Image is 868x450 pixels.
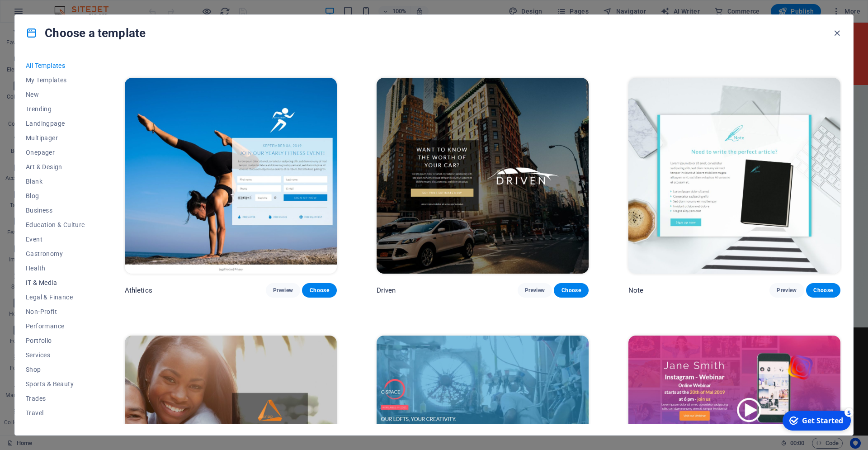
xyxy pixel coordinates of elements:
[26,246,85,261] button: Gastronomy
[26,337,85,344] span: Portfolio
[26,120,85,127] span: Landingpage
[302,283,336,298] button: Choose
[26,377,85,391] button: Sports & Beauty
[26,420,85,435] button: Wireframe
[26,203,85,218] button: Business
[26,218,85,232] button: Education & Culture
[26,160,85,174] button: Art & Design
[26,189,85,203] button: Blog
[26,76,85,84] span: My Templates
[309,287,329,294] span: Choose
[26,395,85,402] span: Trades
[26,149,85,156] span: Onepager
[26,279,85,286] span: IT & Media
[26,409,85,417] span: Travel
[377,78,589,273] img: Driven
[26,304,85,319] button: Non-Profit
[561,287,581,294] span: Choose
[26,424,85,431] span: Wireframe
[26,87,85,102] button: New
[26,351,85,359] span: Services
[26,163,85,171] span: Art & Design
[554,283,588,298] button: Choose
[26,261,85,275] button: Health
[26,348,85,362] button: Services
[628,286,644,295] p: Note
[125,286,152,295] p: Athletics
[26,236,85,243] span: Event
[26,26,146,40] h4: Choose a template
[26,406,85,420] button: Travel
[273,287,293,294] span: Preview
[26,391,85,406] button: Trades
[26,232,85,246] button: Event
[24,9,66,19] div: Get Started
[26,250,85,257] span: Gastronomy
[21,303,32,306] button: 3
[26,58,85,73] button: All Templates
[628,78,840,273] img: Note
[26,192,85,199] span: Blog
[26,290,85,304] button: Legal & Finance
[26,362,85,377] button: Shop
[26,275,85,290] button: IT & Media
[26,131,85,145] button: Multipager
[26,134,85,142] span: Multipager
[26,366,85,373] span: Shop
[777,287,797,294] span: Preview
[26,265,85,272] span: Health
[26,178,85,185] span: Blank
[125,78,337,273] img: Athletics
[769,283,804,298] button: Preview
[26,221,85,228] span: Education & Culture
[26,322,85,330] span: Performance
[26,105,85,113] span: Trending
[518,283,552,298] button: Preview
[813,287,833,294] span: Choose
[806,283,840,298] button: Choose
[26,380,85,388] span: Sports & Beauty
[21,293,32,295] button: 2
[26,91,85,98] span: New
[21,282,32,284] button: 1
[26,102,85,116] button: Trending
[5,4,73,24] div: Get Started 5 items remaining, 0% complete
[26,207,85,214] span: Business
[26,333,85,348] button: Portfolio
[266,283,300,298] button: Preview
[26,73,85,87] button: My Templates
[26,308,85,315] span: Non-Profit
[26,145,85,160] button: Onepager
[67,1,76,10] div: 5
[26,62,85,69] span: All Templates
[525,287,545,294] span: Preview
[26,319,85,333] button: Performance
[26,294,85,301] span: Legal & Finance
[26,174,85,189] button: Blank
[26,116,85,131] button: Landingpage
[377,286,396,295] p: Driven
